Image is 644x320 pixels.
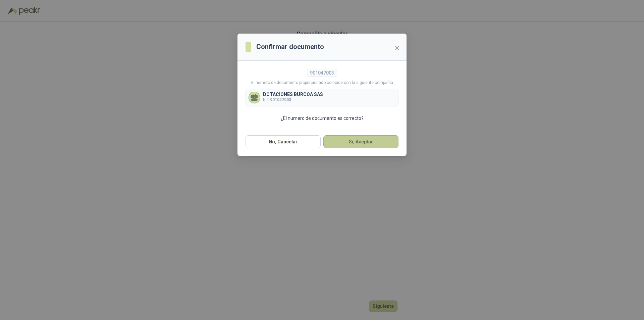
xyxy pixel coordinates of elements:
p: DOTACIONES BURCOA SAS [263,92,323,97]
button: Si, Aceptar [323,135,398,148]
b: 901047003 [270,97,291,102]
h3: Confirmar documento [256,42,324,52]
p: ¿El numero de documento es correcto? [246,115,398,122]
p: NIT [263,97,323,103]
button: No, Cancelar [246,135,321,148]
button: Close [392,43,402,53]
div: 901047003 [307,69,337,77]
span: close [394,45,400,51]
p: El numero de documento proporcionado coincide con la siguiente compañía [246,80,398,86]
